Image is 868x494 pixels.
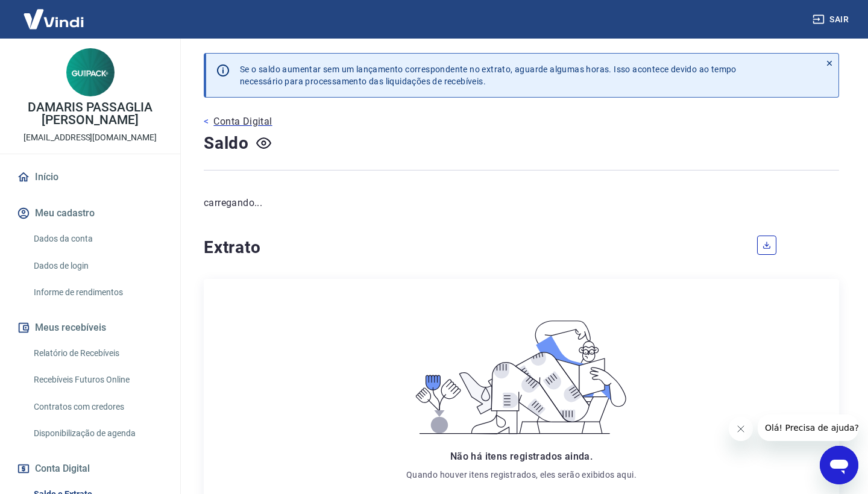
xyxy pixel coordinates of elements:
[14,314,166,341] button: Meus recebíveis
[204,114,209,129] p: <
[14,200,166,227] button: Meu cadastro
[29,395,166,419] a: Contratos com credores
[213,114,272,129] p: Conta Digital
[204,236,743,260] h4: Extrato
[240,63,737,87] p: Se o saldo aumentar sem um lançamento correspondente no extrato, aguarde algumas horas. Isso acon...
[10,101,171,127] p: DAMARIS PASSAGLIA [PERSON_NAME]
[29,421,166,446] a: Disponibilização de agenda
[406,469,637,481] p: Quando houver itens registrados, eles serão exibidos aqui.
[758,414,858,441] iframe: Mensagem da empresa
[24,131,157,144] p: [EMAIL_ADDRESS][DOMAIN_NAME]
[810,8,854,31] button: Sair
[7,8,101,18] span: Olá! Precisa de ajuda?
[29,367,166,392] a: Recebíveis Futuros Online
[29,280,166,305] a: Informe de rendimentos
[204,131,249,155] h4: Saldo
[29,254,166,278] a: Dados de login
[729,417,753,441] iframe: Fechar mensagem
[14,164,166,190] a: Início
[450,451,593,462] span: Não há itens registrados ainda.
[204,196,839,210] p: carregando...
[14,1,93,37] img: Vindi
[14,455,166,482] button: Conta Digital
[29,341,166,366] a: Relatório de Recebíveis
[29,227,166,251] a: Dados da conta
[820,446,858,484] iframe: Botão para abrir a janela de mensagens
[66,48,115,96] img: 5aa97737-3835-43a5-8585-92bba0acc25d.jpeg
